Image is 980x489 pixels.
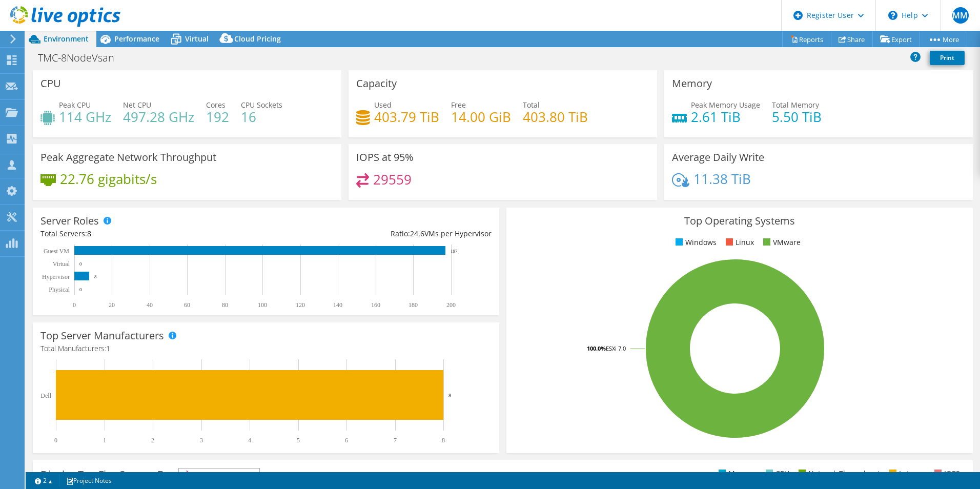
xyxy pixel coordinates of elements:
h4: 11.38 TiB [693,173,751,185]
h3: Average Daily Write [672,152,764,163]
li: VMware [761,237,801,248]
span: Performance [114,34,159,44]
h3: IOPS at 95% [356,152,414,163]
div: Ratio: VMs per Hypervisor [266,228,492,239]
text: 0 [79,261,82,267]
h4: 497.28 GHz [123,111,194,123]
span: Virtual [185,34,209,44]
svg: \n [888,11,897,20]
h3: Peak Aggregate Network Throughput [40,152,216,163]
tspan: ESXi 7.0 [606,344,626,352]
a: Project Notes [59,474,119,487]
span: CPU Sockets [241,100,282,110]
a: Print [930,51,965,65]
text: 2 [151,437,154,444]
span: Peak CPU [59,100,91,110]
text: 6 [345,437,348,444]
text: 200 [446,301,456,309]
span: Cloud Pricing [234,34,281,44]
span: MM [952,7,969,24]
h3: Top Operating Systems [514,215,965,227]
h4: 22.76 gigabits/s [60,173,157,185]
h1: TMC-8NodeVsan [33,52,130,64]
text: 0 [73,301,76,309]
text: 140 [333,301,342,309]
text: 1 [103,437,106,444]
span: 24.6 [410,229,424,238]
text: 120 [296,301,305,309]
h4: Total Manufacturers: [40,343,492,354]
text: 0 [79,287,82,292]
text: 4 [248,437,251,444]
li: Network Throughput [796,468,880,479]
text: 8 [94,274,97,279]
a: Reports [782,31,831,47]
span: Total Memory [772,100,819,110]
li: Latency [887,468,925,479]
text: 180 [409,301,418,309]
h4: 2.61 TiB [691,111,760,123]
tspan: 100.0% [587,344,606,352]
h4: 403.80 TiB [523,111,588,123]
text: Dell [40,392,51,399]
h4: 192 [206,111,229,123]
span: IOPS [179,468,259,481]
text: 5 [297,437,300,444]
text: 8 [448,392,452,398]
h3: Top Server Manufacturers [40,330,164,341]
text: 60 [184,301,190,309]
text: Virtual [53,260,70,268]
text: 100 [258,301,267,309]
text: Physical [49,286,70,293]
h3: Memory [672,78,712,89]
div: Total Servers: [40,228,266,239]
text: Hypervisor [42,273,70,280]
h4: 403.79 TiB [374,111,439,123]
span: Total [523,100,540,110]
a: More [920,31,967,47]
li: Memory [716,468,757,479]
h4: 5.50 TiB [772,111,822,123]
text: 8 [442,437,445,444]
span: Used [374,100,392,110]
span: 1 [106,343,110,353]
h4: 14.00 GiB [451,111,511,123]
span: Net CPU [123,100,151,110]
a: Export [872,31,920,47]
a: Share [831,31,873,47]
text: 20 [109,301,115,309]
span: Peak Memory Usage [691,100,760,110]
h4: 16 [241,111,282,123]
h3: Capacity [356,78,397,89]
h3: Server Roles [40,215,99,227]
text: 160 [371,301,380,309]
text: 0 [54,437,57,444]
li: CPU [763,468,789,479]
h4: 114 GHz [59,111,111,123]
text: 7 [394,437,397,444]
span: Environment [44,34,89,44]
span: 8 [87,229,91,238]
text: 197 [451,249,458,254]
li: Windows [673,237,717,248]
span: Cores [206,100,226,110]
h4: 29559 [373,174,412,185]
text: 40 [147,301,153,309]
h3: CPU [40,78,61,89]
text: Guest VM [44,248,69,255]
span: Free [451,100,466,110]
li: IOPS [932,468,960,479]
li: Linux [723,237,754,248]
text: 3 [200,437,203,444]
a: 2 [28,474,59,487]
text: 80 [222,301,228,309]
